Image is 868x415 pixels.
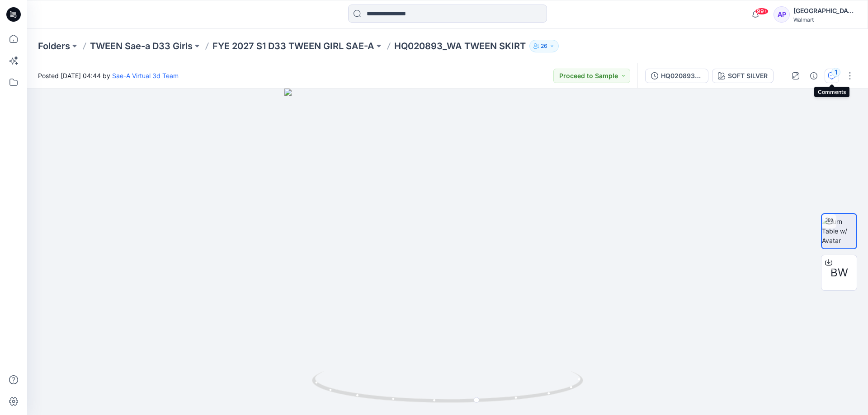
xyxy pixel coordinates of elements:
div: SOFT SILVER [728,71,768,81]
button: 1 [825,69,839,83]
div: HQ020893_SIZE-SET [661,71,703,81]
a: FYE 2027 S1 D33 TWEEN GIRL SAE-A [212,40,374,52]
div: Walmart [793,16,857,23]
button: 26 [529,40,559,52]
span: Posted [DATE] 04:44 by [38,71,179,80]
span: 99+ [755,8,769,15]
a: Folders [38,40,70,52]
div: AP [774,6,790,23]
p: HQ020893_WA TWEEN SKIRT [394,40,526,52]
span: BW [830,265,848,281]
div: 1 [831,68,840,77]
button: HQ020893_SIZE-SET [645,69,708,83]
a: Sae-A Virtual 3d Team [112,72,179,79]
button: SOFT SILVER [712,69,774,83]
button: Details [807,69,821,83]
a: TWEEN Sae-a D33 Girls [90,40,193,52]
div: [GEOGRAPHIC_DATA] [793,5,857,16]
p: 26 [541,41,547,51]
img: Turn Table w/ Avatar [822,217,856,245]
